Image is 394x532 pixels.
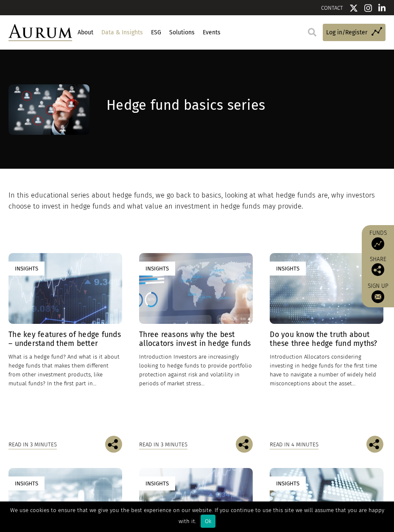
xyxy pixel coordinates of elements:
div: Share [366,256,390,276]
div: Insights [8,262,45,276]
div: Insights [8,476,45,490]
div: Insights [139,262,175,276]
img: Aurum [8,24,72,42]
a: ESG [150,25,162,40]
div: Read in 4 minutes [270,440,319,449]
a: Insights Three reasons why the best allocators invest in hedge funds Introduction Investors are i... [139,253,253,436]
img: Instagram icon [364,4,372,12]
div: Read in 3 minutes [8,440,57,449]
img: search.svg [308,28,316,36]
a: Insights The key features of hedge funds – understand them better What is a hedge fund? And what ... [8,253,122,436]
img: Share this post [372,263,384,276]
h4: Do you know the truth about these three hedge fund myths? [270,330,383,348]
div: Insights [270,262,306,276]
p: In this educational series about hedge funds, we go back to basics, looking at what hedge funds a... [8,190,383,212]
img: Share this post [236,436,253,453]
h1: Hedge fund basics series [106,97,383,114]
a: Data & Insights [100,25,144,40]
img: Share this post [366,436,383,453]
a: Solutions [168,25,196,40]
a: CONTACT [321,5,343,11]
img: Share this post [105,436,122,453]
span: Log in/Register [326,28,367,37]
a: Funds [366,229,390,250]
a: Sign up [366,282,390,303]
a: About [76,25,94,40]
img: Linkedin icon [378,4,386,12]
div: Insights [139,476,175,490]
a: Insights Do you know the truth about these three hedge fund myths? Introduction Allocators consid... [270,253,383,436]
img: Access Funds [372,237,384,250]
img: Twitter icon [349,4,358,12]
h4: The key features of hedge funds – understand them better [8,330,122,348]
div: Insights [270,476,306,490]
img: Sign up to our newsletter [372,290,384,303]
p: Introduction Investors are increasingly looking to hedge funds to provide portfolio protection ag... [139,352,253,388]
p: Introduction Allocators considering investing in hedge funds for the first time have to navigate ... [270,352,383,388]
div: Read in 3 minutes [139,440,187,449]
a: Events [201,25,221,40]
a: Log in/Register [323,24,386,41]
div: Ok [201,515,215,528]
h4: Three reasons why the best allocators invest in hedge funds [139,330,253,348]
p: What is a hedge fund? And what is it about hedge funds that makes them different from other inves... [8,352,122,388]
